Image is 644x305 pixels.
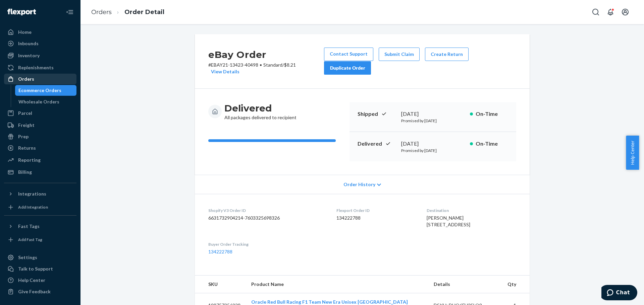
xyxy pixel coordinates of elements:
th: SKU [195,276,246,293]
span: Order History [343,181,375,188]
div: Talk to Support [18,265,53,272]
div: Give Feedback [18,288,51,295]
a: Orders [91,8,112,16]
button: Open notifications [604,5,617,19]
div: Billing [18,169,32,175]
a: Inbounds [4,38,76,49]
div: Add Integration [18,204,48,210]
dd: 134222788 [336,215,416,221]
button: Duplicate Order [324,61,371,75]
button: Submit Claim [379,48,420,61]
div: Parcel [18,110,32,117]
img: Flexport logo [7,9,36,15]
div: Inbounds [18,40,39,47]
span: • [260,62,262,68]
div: [DATE] [401,140,465,148]
button: Close Navigation [63,5,76,19]
a: Ecommerce Orders [15,85,77,96]
p: Shipped [358,110,396,118]
button: Fast Tags [4,221,76,232]
iframe: Opens a widget where you can chat to one of our agents [601,285,637,302]
div: Freight [18,122,35,129]
a: 134222788 [208,249,232,254]
h2: eBay Order [208,48,324,62]
button: Integrations [4,188,76,199]
a: Add Integration [4,202,76,213]
a: Prep [4,131,76,142]
a: Help Center [4,275,76,286]
dt: Flexport Order ID [336,208,416,213]
div: Add Fast Tag [18,237,42,242]
a: Home [4,27,76,37]
p: Promised by [DATE] [401,118,465,124]
div: Prep [18,133,29,140]
a: Billing [4,167,76,177]
th: Product Name [246,276,428,293]
a: Replenishments [4,62,76,73]
dt: Destination [427,208,516,213]
div: Ecommerce Orders [18,87,61,94]
div: Duplicate Order [330,65,365,71]
button: Give Feedback [4,286,76,297]
ol: breadcrumbs [86,2,170,22]
button: Create Return [425,48,469,61]
h3: Delivered [224,102,297,114]
a: Inventory [4,50,76,61]
div: Reporting [18,157,41,163]
p: On-Time [476,110,508,118]
p: Promised by [DATE] [401,148,465,153]
button: Talk to Support [4,263,76,274]
div: Replenishments [18,64,54,71]
a: Add Fast Tag [4,234,76,245]
div: Returns [18,145,36,151]
th: Qty [502,276,530,293]
a: Reporting [4,155,76,165]
div: Fast Tags [18,223,40,230]
p: # EBAY21-13423-40498 / $8.21 [208,62,324,75]
dt: Buyer Order Tracking [208,241,326,247]
p: On-Time [476,140,508,148]
div: Inventory [18,52,40,59]
div: Help Center [18,277,45,284]
div: Home [18,29,32,35]
div: Integrations [18,190,46,197]
a: Contact Support [324,48,373,61]
div: [DATE] [401,110,465,118]
a: Parcel [4,108,76,119]
button: Open Search Box [589,5,602,19]
div: Settings [18,254,37,261]
span: Standard [263,62,282,68]
div: Orders [18,76,34,82]
div: All packages delivered to recipient [224,102,297,121]
dd: 6631732904214-7603325698326 [208,215,326,221]
dt: Shopify V3 Order ID [208,208,326,213]
button: View Details [208,68,239,75]
a: Order Detail [124,8,164,16]
a: Wholesale Orders [15,96,77,107]
p: Delivered [358,140,396,148]
button: Help Center [626,136,639,170]
a: Freight [4,120,76,131]
span: [PERSON_NAME] [STREET_ADDRESS] [427,215,470,227]
a: Settings [4,252,76,263]
button: Open account menu [619,5,632,19]
a: Orders [4,74,76,84]
div: Wholesale Orders [18,98,59,105]
th: Details [428,276,502,293]
a: Returns [4,143,76,153]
